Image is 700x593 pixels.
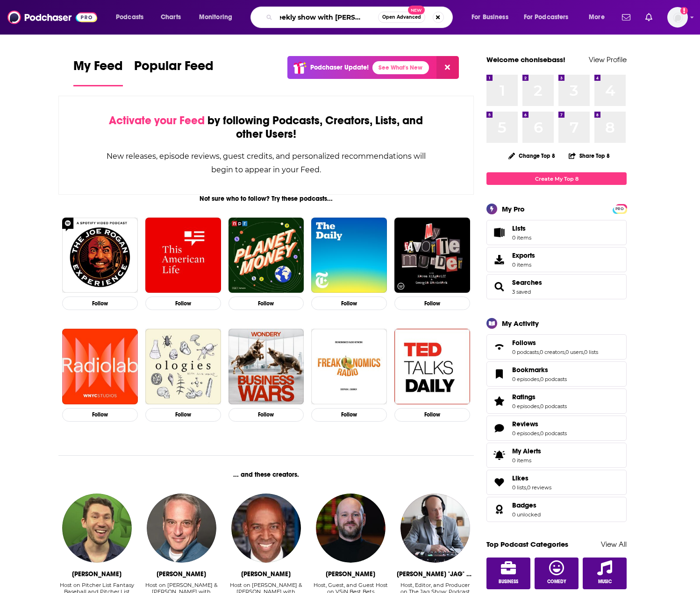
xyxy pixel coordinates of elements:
p: Podchaser Update! [310,64,369,71]
input: Search podcasts, credits, & more... [276,10,378,25]
span: Likes [512,474,529,482]
button: open menu [465,10,520,25]
span: Exports [490,253,508,266]
a: Searches [490,280,508,293]
button: Follow [394,408,470,422]
span: More [589,11,605,24]
img: The Daily [311,218,387,293]
span: My Alerts [512,447,541,455]
button: Follow [62,296,138,310]
a: My Alerts [486,443,627,468]
img: Planet Money [229,218,304,293]
a: Ratings [512,393,567,401]
button: Open AdvancedNew [378,12,425,23]
a: 0 users [565,349,583,355]
a: 0 podcasts [512,349,539,355]
a: 0 episodes [512,403,539,409]
img: Radiolab [62,329,138,404]
a: 0 lists [512,484,526,491]
span: Charts [161,11,181,24]
div: My Pro [502,205,525,213]
a: 0 lists [584,349,598,355]
a: Likes [512,474,551,482]
span: Reviews [512,420,538,428]
span: Searches [486,274,627,299]
a: Music [583,558,627,589]
span: , [539,376,540,382]
a: Business [486,558,530,589]
a: See What's New [372,61,429,74]
img: Business Wars [229,329,304,404]
span: Ratings [512,393,536,401]
a: Ratings [490,395,508,408]
span: Follows [512,339,536,347]
div: by following Podcasts, Creators, Lists, and other Users! [106,114,427,141]
svg: Add a profile image [680,7,688,14]
a: Badges [490,503,508,516]
a: 0 podcasts [540,430,567,437]
a: This American Life [145,218,221,293]
span: , [539,349,540,355]
a: Lists [486,220,627,245]
a: Reviews [490,422,508,435]
div: My Activity [502,319,539,328]
div: Nick Pollack [72,570,121,578]
span: Podcasts [116,11,143,24]
span: Music [598,579,612,585]
button: Follow [62,408,138,422]
a: Follows [490,340,508,353]
a: 0 unlocked [512,511,541,518]
button: Follow [311,408,387,422]
img: Wes Reynolds [316,494,385,563]
a: Likes [490,476,508,489]
span: Popular Feed [134,58,214,79]
a: Top Podcast Categories [486,540,568,549]
a: 0 creators [540,349,564,355]
button: Show profile menu [667,7,688,28]
a: Reviews [512,420,567,428]
span: Searches [512,278,542,287]
a: View Profile [589,55,627,64]
div: Marshall Harris [241,570,291,578]
span: New [408,6,425,14]
a: View All [601,540,627,549]
img: Marshall Harris [231,494,300,563]
a: Welcome chonisebass! [486,55,565,64]
span: 0 items [512,234,531,241]
a: Popular Feed [134,58,214,86]
span: For Business [471,11,508,24]
span: Business [499,579,518,585]
span: My Feed [73,58,123,79]
span: Activate your Feed [109,113,205,127]
span: 0 items [512,457,541,464]
div: Dan Bernstein [157,570,206,578]
a: 0 podcasts [540,376,567,382]
button: Share Top 8 [568,147,610,165]
a: Badges [512,501,541,509]
span: Badges [512,501,536,509]
span: Exports [512,251,535,260]
button: Follow [229,408,304,422]
button: Follow [145,296,221,310]
img: Freakonomics Radio [311,329,387,404]
a: Show notifications dropdown [618,9,634,25]
span: , [539,430,540,437]
button: open menu [109,10,156,25]
span: Bookmarks [512,366,548,374]
div: New releases, episode reviews, guest credits, and personalized recommendations will begin to appe... [106,149,427,176]
button: open menu [582,10,616,25]
a: PRO [614,205,625,212]
a: Charts [155,10,186,25]
img: Ologies with Alie Ward [145,329,221,404]
img: Nick Pollack [62,494,131,563]
img: Podchaser - Follow, Share and Rate Podcasts [7,8,97,26]
a: 3 saved [512,289,531,295]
